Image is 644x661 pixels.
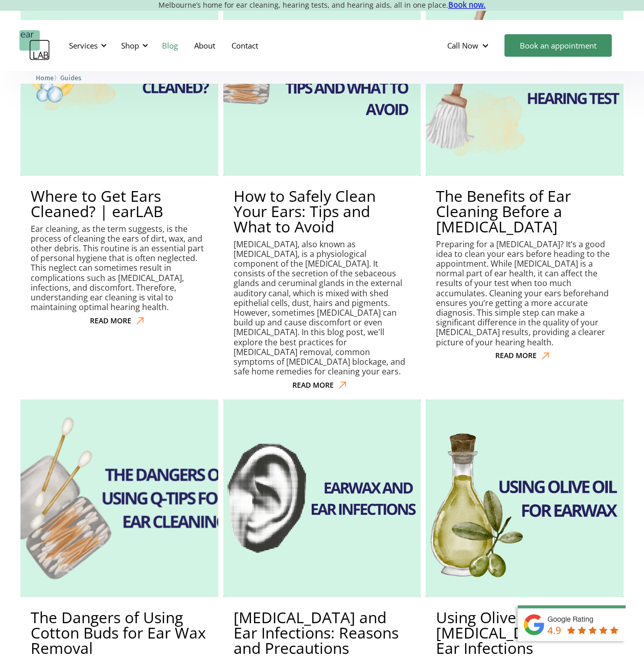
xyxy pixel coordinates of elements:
div: READ MORE [495,351,537,360]
div: Services [69,40,98,51]
div: Call Now [447,40,478,51]
a: Blog [154,31,186,60]
div: Call Now [439,30,499,61]
div: Shop [121,40,139,51]
a: Home [36,73,54,82]
h2: The Benefits of Ear Cleaning Before a [MEDICAL_DATA] [436,188,613,234]
p: Preparing for a [MEDICAL_DATA]? It’s a good idea to clean your ears before heading to the appoint... [436,240,613,347]
p: Ear cleaning, as the term suggests, is the process of cleaning the ears of dirt, wax, and other d... [31,224,208,313]
div: READ MORE [292,381,334,390]
img: Using Olive Oil for Earwax and Ear Infections [426,399,624,597]
a: About [186,31,223,60]
span: Home [36,74,54,82]
img: The Dangers of Using Cotton Buds for Ear Wax Removal [11,390,228,607]
div: READ MORE [90,317,131,325]
h2: Using Olive Oil for [MEDICAL_DATA] and Ear Infections [436,610,613,656]
img: Earwax and Ear Infections: Reasons and Precautions [223,399,421,597]
a: home [19,30,50,61]
span: Guides [60,74,81,82]
h2: How to Safely Clean Your Ears: Tips and What to Avoid [234,188,411,234]
a: Book an appointment [504,34,612,57]
a: Contact [223,31,266,60]
li: 〉 [36,73,60,83]
div: Shop [115,30,151,61]
div: Services [63,30,110,61]
p: [MEDICAL_DATA], also known as [MEDICAL_DATA], is a physiological component of the [MEDICAL_DATA].... [234,240,411,377]
h2: Where to Get Ears Cleaned? | earLAB [31,188,208,219]
h2: [MEDICAL_DATA] and Ear Infections: Reasons and Precautions [234,610,411,656]
a: Guides [60,73,81,82]
h2: The Dangers of Using Cotton Buds for Ear Wax Removal [31,610,208,656]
